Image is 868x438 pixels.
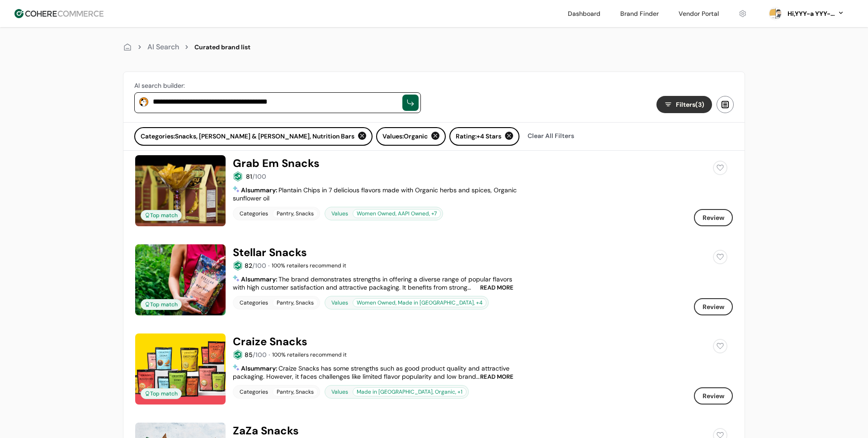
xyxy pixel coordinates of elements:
span: Rating: +4 Stars [456,132,501,141]
span: AI : [241,364,278,372]
button: Hi,YYY-a YYY-aa [786,9,844,19]
span: summary [247,364,276,372]
div: AI Search [147,42,179,52]
span: AI : [241,275,278,283]
div: Hi, YYY-a YYY-aa [786,9,835,19]
span: Craize Snacks has some strengths such as good product quality and attractive packaging. However, ... [233,364,509,397]
span: Filters (3) [676,100,704,109]
button: Filters(3) [656,96,712,113]
span: READ MORE [480,374,514,380]
button: add to favorite [711,337,729,355]
span: summary [247,186,276,194]
span: AI : [241,186,278,194]
span: summary [247,275,276,283]
button: add to favorite [711,248,729,266]
div: Clear All Filters [523,127,579,144]
span: Plantain Chips in 7 delicious flavors made with Organic herbs and spices, Organic sunflower oil [233,186,517,202]
img: Cohere Logo [14,9,104,18]
div: Curated brand list [194,43,250,52]
span: Categories: Snacks, [PERSON_NAME] & [PERSON_NAME], Nutrition Bars [141,132,354,141]
svg: 0 percent [769,7,782,20]
span: Values: Organic [382,132,428,141]
button: add to favorite [711,159,729,177]
div: AI search builder: [134,81,421,90]
span: READ MORE [480,285,514,290]
span: The brand demonstrates strengths in offering a diverse range of popular flavors with high custome... [233,275,514,332]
